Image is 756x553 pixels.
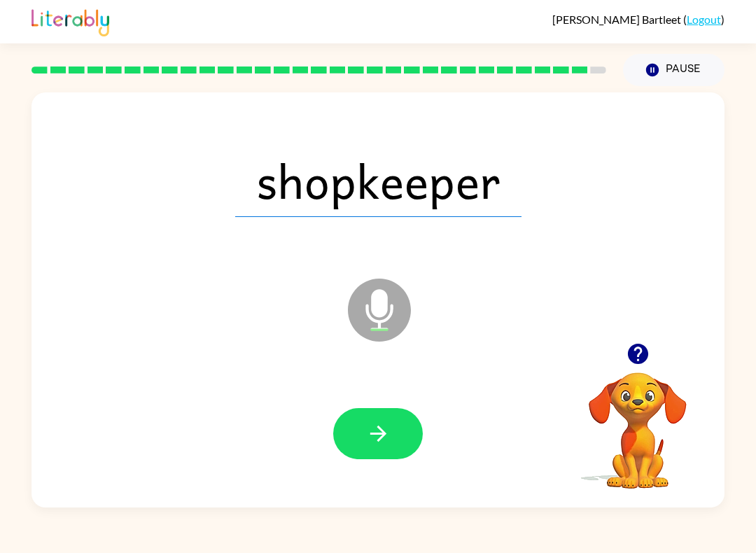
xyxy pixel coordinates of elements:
[31,6,109,36] img: Literably
[552,13,724,26] div: ( )
[687,13,721,26] a: Logout
[623,54,724,86] button: Pause
[235,144,521,217] span: shopkeeper
[552,13,683,26] span: [PERSON_NAME] Bartleet
[568,351,708,491] video: Your browser must support playing .mp4 files to use Literably. Please try using another browser.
